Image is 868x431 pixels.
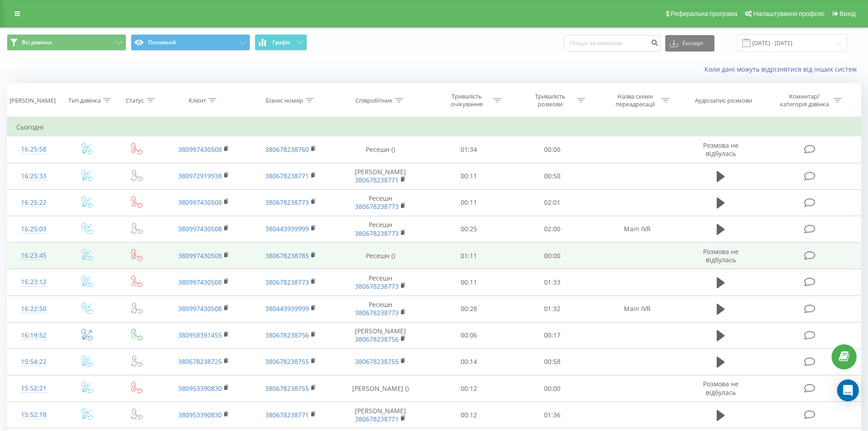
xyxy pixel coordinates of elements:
a: Коли дані можуть відрізнятися вiд інших систем [704,65,861,73]
td: 01:33 [511,269,594,296]
span: Налаштування профілю [753,10,824,17]
div: Тривалість розмови [526,93,575,108]
td: 00:50 [511,163,594,189]
td: Ресешн () [334,136,427,163]
td: [PERSON_NAME] [334,322,427,348]
span: Розмова не відбулась [703,379,739,396]
button: Всі дзвінки [7,34,126,51]
a: 380997430508 [178,304,222,313]
td: Ресешн [334,269,427,296]
a: 380678238773 [355,202,399,211]
div: 16:25:22 [16,194,51,212]
td: Ресешн [334,216,427,242]
div: 16:23:45 [16,247,51,265]
td: 01:32 [511,296,594,322]
div: Клієнт [189,97,206,104]
button: Експорт [665,35,714,52]
div: 15:52:18 [16,406,51,424]
td: Main IVR [594,296,680,322]
td: 00:17 [511,322,594,348]
a: 380678238756 [355,335,399,343]
td: [PERSON_NAME] () [334,375,427,402]
a: 380678238773 [355,229,399,238]
td: 00:12 [427,402,511,428]
div: Співробітник [355,97,393,104]
div: Назва схеми переадресації [611,93,659,108]
td: 01:11 [427,243,511,269]
button: Основний [131,34,250,51]
a: 380997430508 [178,224,222,233]
a: 380678238760 [265,145,309,154]
a: 380678238755 [265,357,309,366]
a: 380678238771 [265,410,309,419]
div: 16:25:03 [16,220,51,238]
a: 380678238773 [265,278,309,286]
td: 00:11 [427,189,511,216]
td: [PERSON_NAME] [334,402,427,428]
div: Тривалість очікування [442,93,491,108]
input: Пошук за номером [564,35,661,52]
div: Аудіозапис розмови [695,97,752,104]
div: 16:23:12 [16,273,51,291]
span: Вихід [840,10,856,17]
td: 02:01 [511,189,594,216]
a: 380678238755 [265,384,309,393]
div: 16:25:58 [16,140,51,158]
a: 380678238773 [355,308,399,317]
a: 380972919938 [178,171,222,180]
span: Розмова не відбулась [703,247,739,264]
td: [PERSON_NAME] [334,163,427,189]
td: 00:58 [511,348,594,375]
div: 15:54:22 [16,353,51,371]
a: 380997430508 [178,145,222,154]
button: Графік [255,34,307,51]
div: [PERSON_NAME] [10,97,56,104]
span: Всі дзвінки [22,39,52,46]
a: 380953390830 [178,384,222,393]
div: 16:25:33 [16,167,51,185]
span: Графік [272,39,290,46]
a: 380678238771 [355,415,399,423]
a: 380678238756 [265,331,309,339]
td: 00:12 [427,375,511,402]
a: 380997430508 [178,198,222,207]
td: 00:25 [427,216,511,242]
div: Коментар/категорія дзвінка [778,93,831,108]
a: 380678238725 [178,357,222,366]
a: 380678238755 [355,357,399,366]
a: 380997430508 [178,251,222,260]
td: Сьогодні [7,118,861,136]
td: Ресешн [334,296,427,322]
div: Статус [126,97,144,104]
span: Розмова не відбулась [703,141,739,158]
a: 380678238771 [355,176,399,184]
td: 00:00 [511,243,594,269]
td: Main IVR [594,216,680,242]
td: 00:28 [427,296,511,322]
span: Реферальна програма [671,10,738,17]
td: 00:14 [427,348,511,375]
a: 380678238771 [265,171,309,180]
a: 380443939999 [265,224,309,233]
td: 00:11 [427,269,511,296]
a: 380678238785 [265,251,309,260]
a: 380958391455 [178,331,222,339]
a: 380953390830 [178,410,222,419]
div: Тип дзвінка [68,97,101,104]
td: 00:00 [511,136,594,163]
div: Бізнес номер [266,97,303,104]
td: 02:00 [511,216,594,242]
td: 00:00 [511,375,594,402]
td: 00:06 [427,322,511,348]
div: Open Intercom Messenger [837,379,859,401]
a: 380997430508 [178,278,222,286]
td: 00:11 [427,163,511,189]
a: 380678238773 [355,282,399,291]
td: 01:36 [511,402,594,428]
td: 01:34 [427,136,511,163]
a: 380443939999 [265,304,309,313]
div: 15:52:21 [16,379,51,397]
div: 16:22:50 [16,300,51,318]
td: Ресешн () [334,243,427,269]
div: 16:19:52 [16,327,51,344]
